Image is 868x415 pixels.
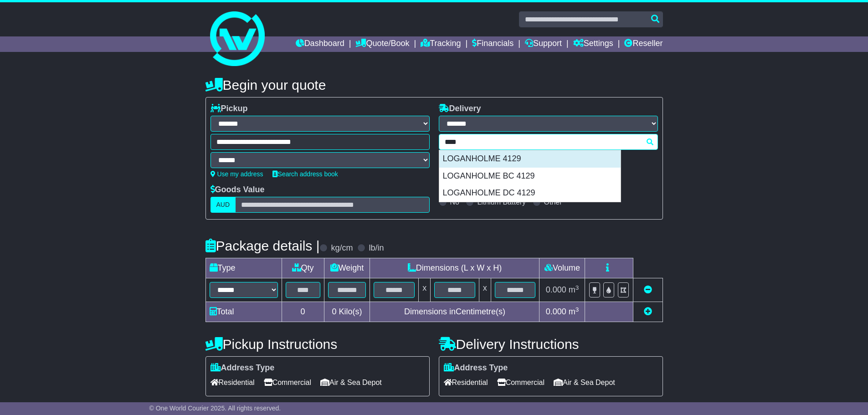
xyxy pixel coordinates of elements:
label: Goods Value [211,185,265,195]
sup: 3 [575,284,579,291]
span: 0 [332,307,336,316]
a: Add new item [644,307,652,316]
div: LOGANHOLME BC 4129 [439,168,621,185]
span: 0.000 [546,285,566,294]
label: kg/cm [331,243,353,253]
td: x [479,278,491,302]
div: LOGANHOLME DC 4129 [439,184,621,202]
td: Qty [282,258,324,278]
span: Commercial [264,375,311,389]
label: Delivery [439,104,481,114]
td: Weight [324,258,370,278]
a: Use my address [211,170,263,178]
td: Dimensions (L x W x H) [370,258,539,278]
td: 0 [282,302,324,322]
td: x [419,278,431,302]
span: m [569,307,579,316]
a: Reseller [624,36,663,52]
span: 0.000 [546,307,566,316]
sup: 3 [575,306,579,313]
h4: Begin your quote [205,77,663,92]
td: Type [205,258,282,278]
td: Volume [539,258,585,278]
label: Pickup [211,104,248,114]
label: AUD [211,197,236,213]
label: lb/in [369,243,384,253]
a: Dashboard [296,36,344,52]
span: m [569,285,579,294]
div: LOGANHOLME 4129 [439,150,621,168]
td: Dimensions in Centimetre(s) [370,302,539,322]
h4: Delivery Instructions [439,337,663,352]
span: Residential [211,375,255,389]
h4: Pickup Instructions [205,337,430,352]
a: Remove this item [644,285,652,294]
typeahead: Please provide city [439,134,658,150]
a: Tracking [421,36,461,52]
span: Air & Sea Depot [554,375,615,389]
span: Air & Sea Depot [320,375,382,389]
a: Quote/Book [355,36,409,52]
label: Address Type [444,363,508,373]
span: Residential [444,375,488,389]
a: Support [525,36,562,52]
td: Total [205,302,282,322]
a: Search address book [272,170,338,178]
label: Address Type [211,363,275,373]
a: Financials [472,36,514,52]
a: Settings [573,36,613,52]
span: © One World Courier 2025. All rights reserved. [149,405,281,412]
h4: Package details | [205,238,320,253]
td: Kilo(s) [324,302,370,322]
span: Commercial [497,375,544,389]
